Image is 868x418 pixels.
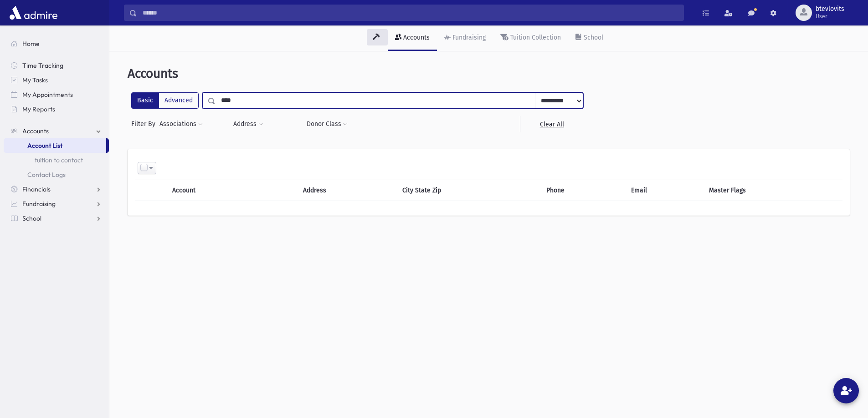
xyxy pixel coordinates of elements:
span: Home [22,40,40,48]
span: Contact Logs [27,171,66,179]
a: Fundraising [4,196,109,211]
a: tuition to contact [4,153,109,167]
span: Financials [22,185,51,193]
span: btevlovits [816,5,844,13]
span: My Tasks [22,76,48,84]
span: My Reports [22,105,55,113]
a: My Tasks [4,73,109,87]
div: Accounts [401,34,430,41]
div: Fundraising [451,34,486,41]
span: Accounts [22,127,49,135]
span: My Appointments [22,91,73,99]
a: Accounts [4,124,109,138]
a: Financials [4,182,109,196]
a: Tuition Collection [493,25,568,51]
a: Time Tracking [4,58,109,73]
button: Address [233,116,263,132]
img: AdmirePro [7,4,60,22]
th: City State Zip [397,180,541,201]
span: School [22,214,41,222]
span: Account List [27,141,62,150]
th: Master Flags [704,180,842,201]
span: User [816,13,844,20]
a: School [568,25,611,51]
a: Accounts [388,25,437,51]
th: Phone [541,180,626,201]
a: My Reports [4,102,109,116]
span: Fundraising [22,200,56,208]
a: Fundraising [437,25,493,51]
span: Time Tracking [22,61,63,70]
div: School [582,34,603,41]
a: Contact Logs [4,167,109,182]
a: My Appointments [4,87,109,102]
label: Advanced [159,92,199,109]
input: Search [137,5,683,21]
button: Donor Class [306,116,348,132]
a: Account List [4,138,106,153]
a: School [4,211,109,226]
div: Tuition Collection [508,34,561,41]
span: Accounts [128,66,178,81]
th: Account [167,180,266,201]
a: Clear All [520,116,583,132]
button: Associations [159,116,203,132]
span: Filter By [131,119,159,129]
a: Home [4,36,109,51]
div: FilterModes [131,92,199,109]
label: Basic [131,92,159,109]
th: Email [626,180,704,201]
th: Address [298,180,397,201]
